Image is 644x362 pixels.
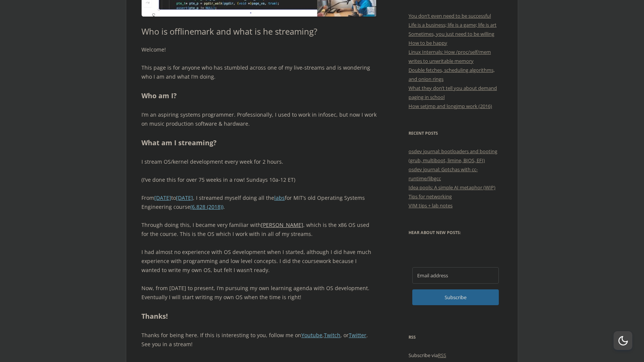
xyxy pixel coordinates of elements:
[409,103,492,110] a: How setjmp and longjmp work (2016)
[301,332,322,339] a: Youtube
[412,289,499,305] button: Subscribe
[409,85,497,100] a: What they don’t tell you about demand paging in school
[141,331,377,349] p: Thanks for being here. If this is interesting to you, follow me on , , or . See you in a stream!
[409,333,503,342] h3: RSS
[409,351,503,360] p: Subscribe via
[274,194,285,201] a: labs
[141,90,377,101] h2: Who am I?
[409,184,495,191] a: Idea pools: A simple AI metaphor (WIP)
[409,21,497,28] a: Life is a business; life is a game; life is art
[261,221,303,228] a: [PERSON_NAME]
[141,221,377,239] p: Through doing this, I became very familiar with , which is the x86 OS used for the course. This i...
[409,12,491,19] a: You don’t even need to be successful
[438,352,446,359] a: RSS
[141,248,377,275] p: I had almost no experience with OS development when I started, although I did have much experienc...
[190,203,223,210] a: (6.828 (2018))
[409,30,494,37] a: Sometimes, you just need to be willing
[409,49,491,64] a: Linux Internals: How /proc/self/mem writes to unwritable memory
[141,311,377,322] h2: Thanks!
[141,26,377,36] h1: Who is offlinemark and what is he streaming?
[154,194,171,201] a: [DATE]
[141,284,377,302] p: Now, from [DATE] to present, I’m pursuing my own learning agenda with OS development. Eventually ...
[349,332,366,339] a: Twitter
[409,148,497,164] a: osdev journal: bootloaders and booting (grub, multiboot, limine, BIOS, EFI)
[412,267,499,284] input: Email address
[141,110,377,128] p: I’m an aspiring systems programmer. Professionally, I used to work in infosec, but now I work on ...
[409,129,503,138] h3: Recent Posts
[409,166,478,182] a: osdev journal: Gotchas with cc-runtime/libgcc
[141,175,377,184] p: (I’ve done this for over 75 weeks in a row! Sundays 10a-12 ET)
[409,40,447,46] a: How to be happy
[141,157,377,166] p: I stream OS/kernel development every week for 2 hours.
[176,194,193,201] a: [DATE]
[141,63,377,81] p: This page is for anyone who has stumbled across one of my live-streams and is wondering who I am ...
[409,228,503,237] h3: Hear about new posts:
[409,67,495,82] a: Double fetches, scheduling algorithms, and onion rings
[141,45,377,54] p: Welcome!
[141,193,377,211] p: From to , I streamed myself doing all the for MIT’s old Operating Systems Engineering course .
[141,137,377,148] h2: What am I streaming?
[409,202,453,209] a: VIM tips + lab notes
[324,332,340,339] a: Twitch
[409,193,452,200] a: Tips for networking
